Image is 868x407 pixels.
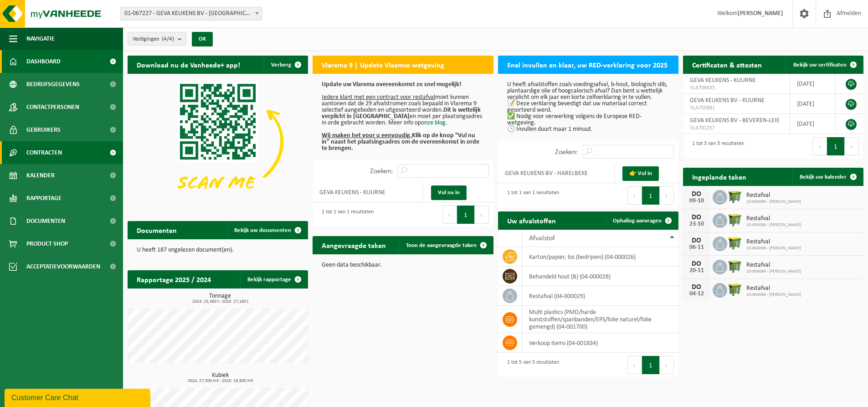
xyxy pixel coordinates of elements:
button: Vestigingen(4/4) [128,32,186,46]
button: Next [660,356,674,374]
span: Bekijk uw kalender [800,174,847,180]
td: [DATE] [790,94,836,114]
span: 10-904096 - [PERSON_NAME] [746,222,801,228]
button: Previous [627,186,642,205]
p: U heeft 187 ongelezen document(en). [137,247,299,253]
img: WB-1100-HPE-GN-50 [727,258,743,274]
span: Restafval [746,192,801,199]
label: Zoeken: [555,149,578,156]
a: Vul nu in [431,185,467,200]
td: [DATE] [790,74,836,94]
span: Contracten [26,141,62,164]
span: GEVA KEUKENS - KUURNE [690,77,756,84]
div: DO [688,191,706,198]
div: 06-11 [688,244,706,251]
span: Acceptatievoorwaarden [26,255,100,278]
u: Wij maken het voor u eenvoudig. [322,132,412,139]
count: (4/4) [162,36,174,42]
button: Next [845,137,859,155]
button: Previous [812,137,827,155]
span: Dashboard [26,50,61,73]
div: DO [688,260,706,268]
a: Bekijk uw kalender [792,168,863,186]
img: WB-1100-HPE-GN-50 [727,282,743,297]
button: 1 [457,206,475,224]
div: 1 tot 1 van 1 resultaten [503,185,559,206]
h2: Documenten [128,221,186,239]
a: 👉 Vul in [622,166,659,181]
span: VLA705881 [690,104,783,112]
span: GEVA KEUKENS BV - KUURNE [690,97,765,104]
button: Verberg [264,56,307,74]
b: Klik op de knop "Vul nu in" naast het plaatsingsadres om de overeenkomst in orde te brengen. [322,132,479,152]
span: GEVA KEUKENS BV - BEVEREN-LEIE [690,117,780,124]
h2: Ingeplande taken [683,168,755,185]
td: karton/papier, los (bedrijven) (04-000026) [522,247,678,267]
span: Product Shop [26,232,68,255]
span: 2024: 27,500 m3 - 2025: 19,800 m3 [132,379,308,383]
a: Bekijk uw certificaten [786,56,863,74]
div: 23-10 [688,221,706,227]
h2: Aangevraagde taken [313,236,395,254]
span: Afvalstof [529,235,555,242]
div: 20-11 [688,268,706,274]
span: 10-904096 - [PERSON_NAME] [746,246,801,251]
p: Geen data beschikbaar. [322,262,484,268]
a: Toon de aangevraagde taken [399,236,493,254]
span: Vestigingen [133,32,174,46]
a: onze blog. [421,119,447,126]
h2: Snel invullen en klaar, uw RED-verklaring voor 2025 [498,56,677,73]
a: Bekijk uw documenten [227,221,307,239]
button: Previous [442,206,457,224]
span: Toon de aangevraagde taken [406,242,477,248]
div: 1 tot 5 van 5 resultaten [503,355,559,375]
span: Contactpersonen [26,96,79,118]
span: Restafval [746,215,801,222]
span: Bekijk uw certificaten [793,62,847,68]
h2: Certificaten & attesten [683,56,771,73]
label: Zoeken: [370,168,393,175]
span: 10-904096 - [PERSON_NAME] [746,269,801,274]
span: Documenten [26,210,65,232]
span: Navigatie [26,27,55,50]
span: VLA708435 [690,84,783,92]
div: DO [688,283,706,291]
span: Restafval [746,262,801,269]
td: behandeld hout (B) (04-000028) [522,267,678,286]
a: Bekijk rapportage [240,270,307,289]
td: restafval (04-000029) [522,286,678,306]
span: Verberg [271,62,291,68]
span: 10-904096 - [PERSON_NAME] [746,199,801,205]
div: DO [688,214,706,221]
span: Bekijk uw documenten [234,227,291,233]
div: 04-12 [688,291,706,297]
button: Previous [627,356,642,374]
td: [DATE] [790,114,836,134]
span: 01-067227 - GEVA KEUKENS BV - HARELBEKE [120,7,262,21]
span: Gebruikers [26,118,61,141]
b: Dit is wettelijk verplicht in [GEOGRAPHIC_DATA] [322,107,481,120]
span: Restafval [746,285,801,292]
td: GEVA KEUKENS - KUURNE [313,182,423,202]
img: WB-1100-HPE-GN-50 [727,212,743,227]
div: 1 tot 1 van 1 resultaten [317,205,374,225]
button: 1 [642,356,660,374]
td: multi plastics (PMD/harde kunststoffen/spanbanden/EPS/folie naturel/folie gemengd) (04-001700) [522,306,678,333]
span: Restafval [746,238,801,246]
button: 1 [642,186,660,205]
h2: Uw afvalstoffen [498,211,565,229]
span: 10-904096 - [PERSON_NAME] [746,292,801,298]
td: GEVA KEUKENS BV - HARELBEKE [498,163,615,183]
a: Ophaling aanvragen [606,211,678,230]
button: OK [192,32,213,46]
button: Next [660,186,674,205]
button: Next [475,206,489,224]
strong: [PERSON_NAME] [738,10,783,17]
span: Kalender [26,164,55,187]
span: 01-067227 - GEVA KEUKENS BV - HARELBEKE [121,7,262,20]
div: 09-10 [688,198,706,204]
b: Update uw Vlarema overeenkomst zo snel mogelijk! [322,81,462,88]
div: DO [688,237,706,244]
p: moet kunnen aantonen dat de 29 afvalstromen zoals bepaald in Vlarema 9 selectief aangeboden en ui... [322,82,484,152]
